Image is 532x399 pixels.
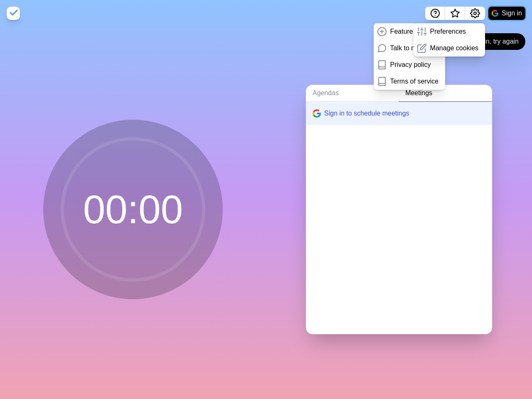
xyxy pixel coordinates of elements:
[488,7,525,20] button: Sign in
[313,109,321,118] img: google logo
[445,7,465,20] button: What’s new
[374,73,445,90] a: Terms of service
[430,27,466,37] p: Preferences
[390,76,438,86] p: Terms of service
[465,7,485,20] button: Settings
[306,85,399,102] a: Agendas
[425,7,445,20] button: Help
[399,85,492,102] a: Meetings
[492,10,498,17] img: google logo
[306,102,492,125] button: Sign in to schedule meetings
[390,27,437,37] p: Feature request
[7,7,20,20] img: timeblocks logo
[390,43,421,53] p: Talk to me
[374,23,445,40] a: Feature request
[430,43,479,53] p: Manage cookies
[374,57,445,73] a: Privacy policy
[390,60,431,70] p: Privacy policy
